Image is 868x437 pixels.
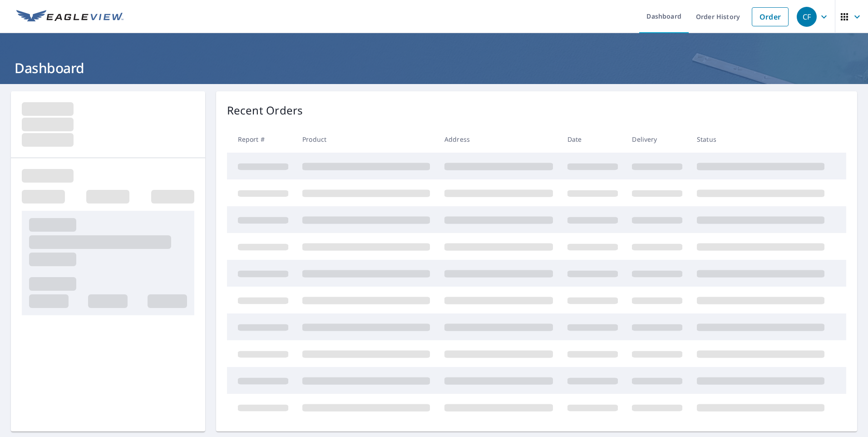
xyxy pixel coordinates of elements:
th: Date [560,126,625,153]
img: EV Logo [16,10,123,24]
th: Product [295,126,437,153]
a: Order [752,7,789,26]
th: Status [690,126,832,153]
th: Address [437,126,560,153]
div: CF [797,7,817,27]
th: Report # [227,126,296,153]
th: Delivery [625,126,690,153]
h1: Dashboard [11,59,857,77]
p: Recent Orders [227,102,303,119]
